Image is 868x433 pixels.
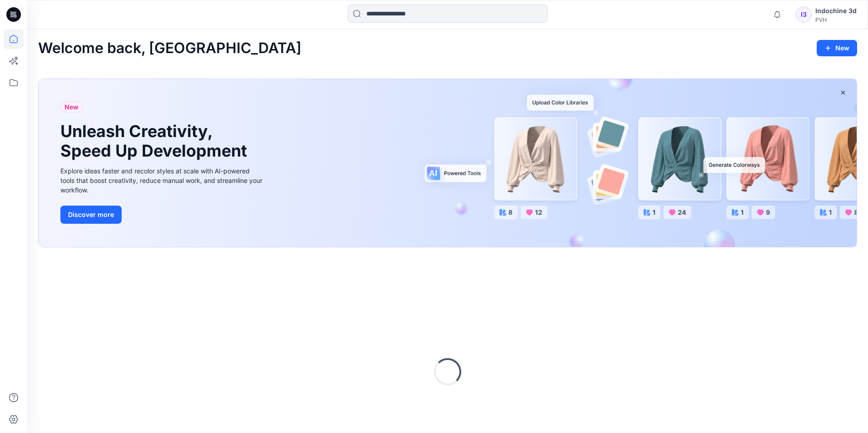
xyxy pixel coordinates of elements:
[38,40,301,57] h2: Welcome back, [GEOGRAPHIC_DATA]
[60,206,122,224] button: Discover more
[817,40,857,56] button: New
[815,5,857,16] div: Indochine 3d
[795,6,812,23] div: I3
[60,206,265,224] a: Discover more
[64,102,79,113] span: New
[815,16,857,23] div: PVH
[60,122,251,161] h1: Unleash Creativity, Speed Up Development
[60,166,265,195] div: Explore ideas faster and recolor styles at scale with AI-powered tools that boost creativity, red...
